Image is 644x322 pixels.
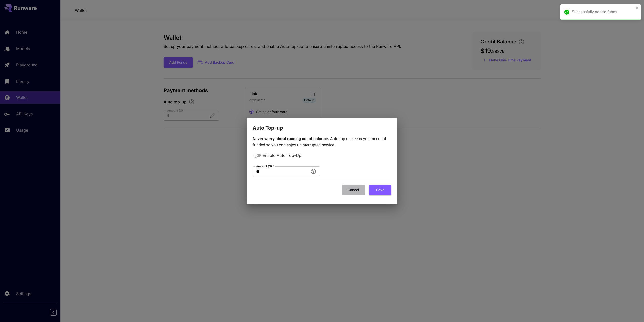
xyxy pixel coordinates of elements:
[253,136,391,148] p: Auto top-up keeps your account funded so you can enjoy uninterrupted service.
[253,136,330,141] span: Never worry about running out of balance.
[263,152,301,158] span: Enable Auto Top-Up
[369,185,391,195] button: Save
[247,118,397,132] h2: Auto Top-up
[572,9,634,15] div: Successfully added funds
[256,164,274,168] label: Amount ($)
[342,185,365,195] button: Cancel
[635,6,639,10] button: close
